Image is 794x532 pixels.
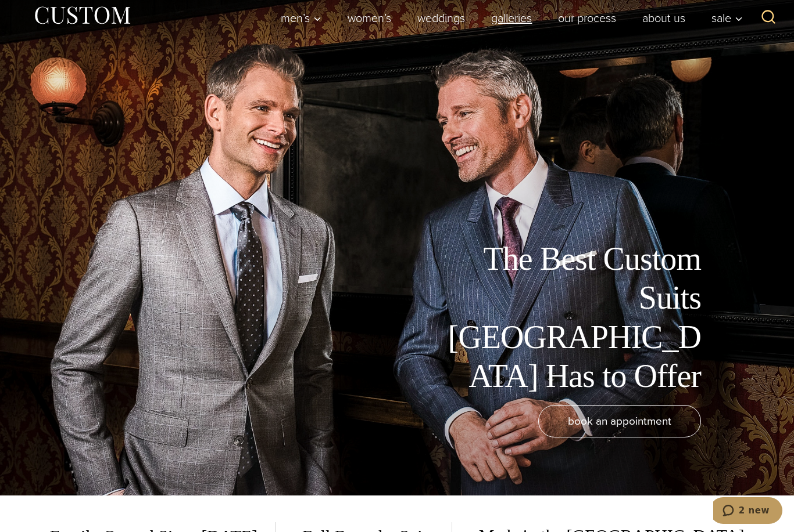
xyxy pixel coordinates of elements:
[754,4,782,32] button: View Search Form
[268,6,749,30] nav: Primary Navigation
[478,6,545,30] a: Galleries
[538,405,701,437] a: book an appointment
[545,6,630,30] a: Our Process
[568,412,671,429] span: book an appointment
[405,6,478,30] a: weddings
[713,497,782,526] iframe: Opens a widget where you can chat to one of our agents
[699,6,749,30] button: Child menu of Sale
[268,6,335,30] button: Child menu of Men’s
[335,6,405,30] a: Women’s
[439,240,701,396] h1: The Best Custom Suits [GEOGRAPHIC_DATA] Has to Offer
[630,6,699,30] a: About Us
